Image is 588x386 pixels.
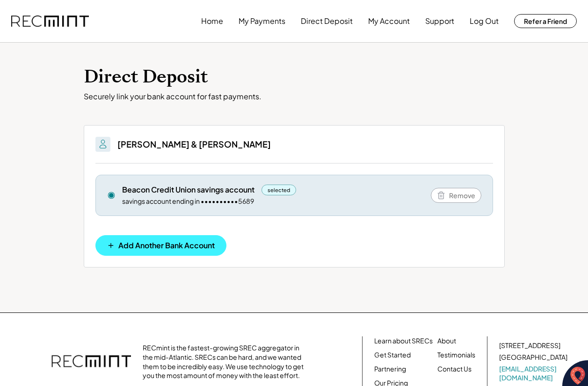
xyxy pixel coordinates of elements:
[374,336,433,346] a: Learn about SRECs
[437,350,475,360] a: Testimonials
[368,12,410,30] button: My Account
[143,343,309,380] div: RECmint is the fastest-growing SREC aggregator in the mid-Atlantic. SRECs can be hard, and we wan...
[51,346,131,379] img: recmint-logotype%403x.png
[84,66,505,88] h1: Direct Deposit
[95,235,226,256] button: Add Another Bank Account
[374,350,411,360] a: Get Started
[301,12,353,30] button: Direct Deposit
[437,364,472,374] a: Contact Us
[11,15,89,27] img: recmint-logotype%403x.png
[449,192,475,199] span: Remove
[514,14,577,28] button: Refer a Friend
[201,12,223,30] button: Home
[499,364,569,383] a: [EMAIL_ADDRESS][DOMAIN_NAME]
[431,188,481,203] button: Remove
[122,185,254,195] div: Beacon Credit Union savings account
[374,364,406,374] a: Partnering
[425,12,454,30] button: Support
[117,139,271,149] h3: [PERSON_NAME] & [PERSON_NAME]
[499,353,567,362] div: [GEOGRAPHIC_DATA]
[437,336,456,346] a: About
[97,139,109,150] img: People.svg
[470,12,499,30] button: Log Out
[239,12,285,30] button: My Payments
[499,341,560,350] div: [STREET_ADDRESS]
[118,242,215,249] span: Add Another Bank Account
[122,197,254,206] div: savings account ending in ••••••••••5689
[84,92,505,102] div: Securely link your bank account for fast payments.
[261,185,297,195] div: selected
